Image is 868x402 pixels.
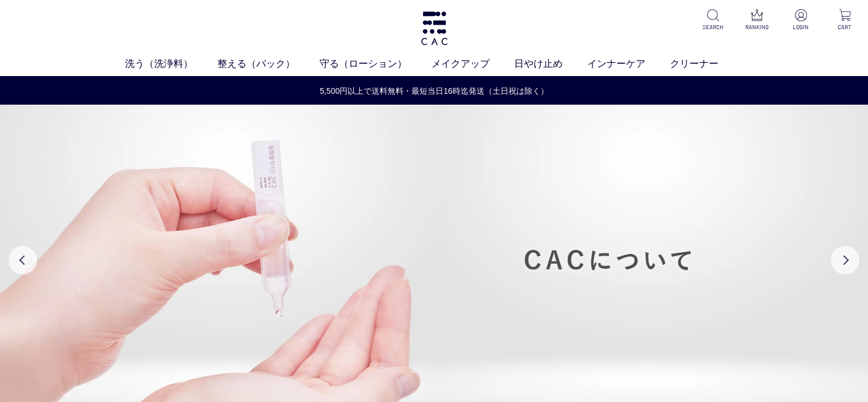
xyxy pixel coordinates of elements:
[320,57,431,71] a: 守る（ローション）
[431,57,514,71] a: メイクアップ
[743,23,771,31] p: RANKING
[831,23,859,31] p: CART
[670,57,743,71] a: クリーナー
[743,9,771,31] a: RANKING
[419,11,449,45] img: logo
[1,85,867,97] a: 5,500円以上で送料無料・最短当日16時迄発送（土日祝は除く）
[831,246,859,274] button: Next
[787,23,815,31] p: LOGIN
[699,9,727,31] a: SEARCH
[9,246,37,274] button: Previous
[125,57,217,71] a: 洗う（洗浄料）
[587,57,670,71] a: インナーケア
[217,57,320,71] a: 整える（パック）
[831,9,859,31] a: CART
[787,9,815,31] a: LOGIN
[699,23,727,31] p: SEARCH
[514,57,587,71] a: 日やけ止め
